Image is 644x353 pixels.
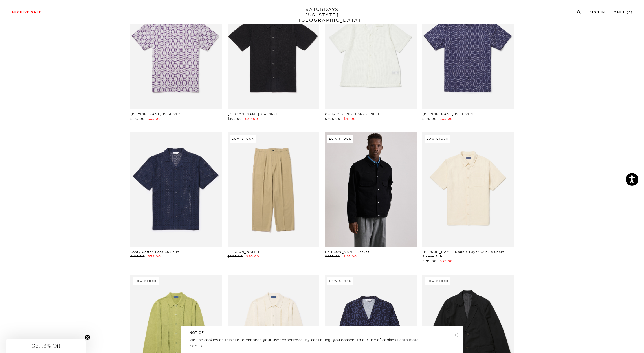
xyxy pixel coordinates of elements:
div: Low Stock [230,135,256,143]
div: Low Stock [327,135,353,143]
div: Low Stock [425,277,450,285]
a: [PERSON_NAME] Print SS Shirt [130,112,187,116]
a: Cart (0) [614,11,633,14]
span: $295.00 [325,254,340,258]
a: Sign In [590,11,605,14]
a: Learn more [397,338,419,342]
div: Low Stock [327,277,353,285]
span: $39.00 [245,117,258,121]
span: $225.00 [228,254,243,258]
a: Canty Cotton Lace SS Shirt [130,250,179,254]
span: $195.00 [228,117,242,121]
a: SATURDAYS[US_STATE][GEOGRAPHIC_DATA] [299,7,345,23]
span: $195.00 [422,259,437,263]
span: $35.00 [148,117,161,121]
button: Close teaser [85,334,90,340]
p: We use cookies on this site to enhance your user experience. By continuing, you consent to our us... [189,337,435,343]
small: 0 [628,11,631,14]
span: $39.00 [148,254,161,258]
span: $90.00 [246,254,259,258]
div: Get 15% OffClose teaser [6,339,86,353]
span: Get 15% Off [31,343,60,349]
div: Low Stock [133,277,159,285]
span: $175.00 [130,117,145,121]
a: Archive Sale [11,11,42,14]
span: $35.00 [440,117,453,121]
a: [PERSON_NAME] Double Layer Crinkle Short Sleeve Shirt [422,250,504,259]
a: [PERSON_NAME] Knit Shirt [228,112,277,116]
h5: NOTICE [189,330,455,335]
span: $195.00 [130,254,145,258]
span: $39.00 [440,259,453,263]
span: $118.00 [343,254,357,258]
a: [PERSON_NAME] Jacket [325,250,369,254]
a: [PERSON_NAME] Print SS Shirt [422,112,479,116]
span: $205.00 [325,117,340,121]
a: Canty Mesh Short Sleeve Shirt [325,112,379,116]
a: [PERSON_NAME] [228,250,259,254]
span: $175.00 [422,117,437,121]
a: Accept [189,344,206,348]
div: Low Stock [425,135,450,143]
span: $41.00 [344,117,356,121]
